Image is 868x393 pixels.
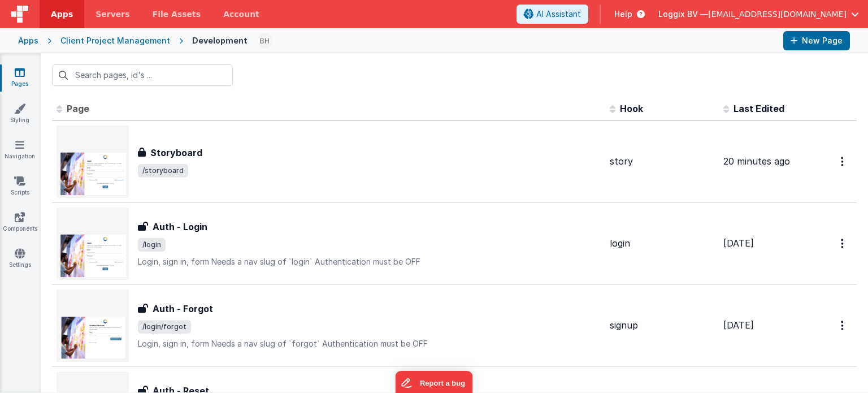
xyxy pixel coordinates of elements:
span: Help [614,8,632,20]
div: Development [192,35,248,46]
span: Hook [620,103,643,114]
span: Servers [96,8,129,20]
button: Options [834,150,852,173]
div: story [610,155,714,168]
span: 20 minutes ago [723,156,790,167]
span: Apps [51,8,73,20]
span: /login [138,238,166,252]
div: Client Project Management [60,35,170,46]
button: Loggix BV — [EMAIL_ADDRESS][DOMAIN_NAME] [658,8,859,20]
button: New Page [783,31,850,50]
button: Options [834,232,852,255]
h3: Storyboard [150,146,202,159]
span: File Assets [153,8,201,20]
span: Last Edited [734,103,784,114]
div: Apps [18,35,38,46]
span: [DATE] [723,237,754,249]
span: /storyboard [138,164,188,178]
span: Page [67,103,89,114]
h3: Auth - Forgot [153,302,213,316]
span: [EMAIL_ADDRESS][DOMAIN_NAME] [708,8,847,20]
span: [DATE] [723,319,754,331]
input: Search pages, id's ... [52,64,233,86]
div: login [610,237,714,250]
p: Login, sign in, form Needs a nav slug of `login` Authentication must be OFF [138,256,601,267]
button: AI Assistant [517,5,588,24]
span: /login/forgot [138,320,191,334]
button: Options [834,314,852,337]
p: Login, sign in, form Needs a nav slug of `forgot` Authentication must be OFF [138,338,601,349]
span: Loggix BV — [658,8,708,20]
img: 3ad3aa5857d352abba5aafafe73d6257 [257,33,273,49]
div: signup [610,319,714,332]
h3: Auth - Login [153,220,207,234]
span: AI Assistant [536,8,581,20]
